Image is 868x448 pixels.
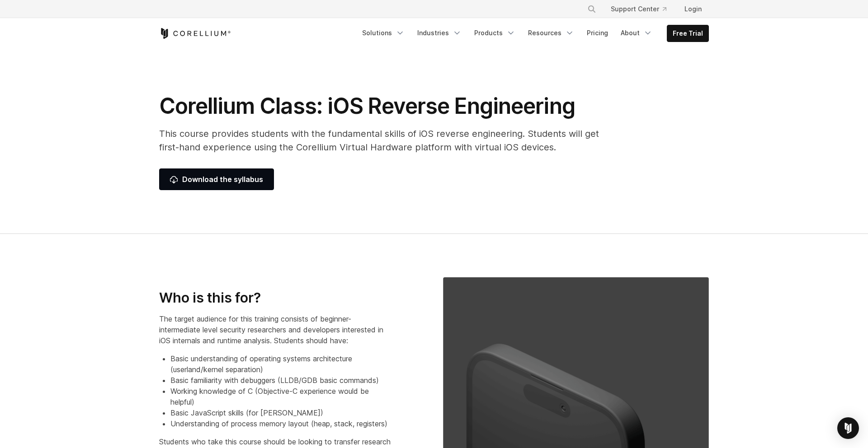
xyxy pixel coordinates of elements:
a: Solutions [357,25,410,41]
a: Login [677,1,709,17]
li: Understanding of process memory layout (heap, stack, registers) [170,418,391,429]
p: This course provides students with the fundamental skills of iOS reverse engineering. Students wi... [159,127,611,154]
li: Working knowledge of C (Objective-C experience would be helpful) [170,386,391,407]
li: Basic understanding of operating systems architecture (userland/kernel separation) [170,353,391,375]
a: Download the syllabus [159,168,274,190]
li: Basic JavaScript skills (for [PERSON_NAME]) [170,407,391,418]
p: The target audience for this training consists of beginner-intermediate level security researcher... [159,313,391,346]
div: Navigation Menu [576,1,709,17]
span: Download the syllabus [170,174,263,185]
li: Basic familiarity with debuggers (LLDB/GDB basic commands) [170,375,391,386]
a: About [615,25,658,41]
a: Resources [523,25,580,41]
a: Pricing [581,25,613,41]
a: Corellium Home [159,28,231,39]
a: Industries [412,25,467,41]
button: Search [584,1,600,17]
div: Open Intercom Messenger [837,417,859,439]
a: Support Center [604,1,674,17]
a: Free Trial [667,25,708,42]
div: Navigation Menu [357,25,709,42]
a: Products [469,25,521,41]
h3: Who is this for? [159,289,391,307]
h1: Corellium Class: iOS Reverse Engineering [159,93,611,120]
